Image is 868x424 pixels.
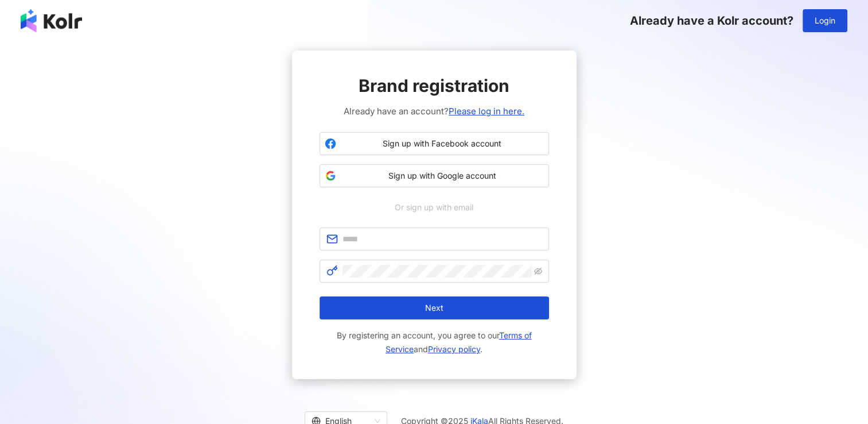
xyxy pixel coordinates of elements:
button: Login [803,9,847,32]
a: Please log in here. [449,106,524,117]
span: Already have an account? [344,105,524,118]
img: logo [21,9,82,32]
span: Already have a Kolr account? [630,14,793,28]
button: Sign up with Google account [320,164,549,187]
span: eye-invisible [534,267,542,275]
button: Sign up with Facebook account [320,132,549,155]
span: Sign up with Facebook account [341,138,544,149]
a: Privacy policy [428,344,480,354]
span: Sign up with Google account [341,170,544,182]
span: Or sign up with email [387,201,481,214]
button: Next [320,296,549,319]
span: By registering an account, you agree to our and . [320,329,549,356]
span: Login [815,16,835,25]
span: Next [425,303,443,313]
span: Brand registration [359,74,509,98]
